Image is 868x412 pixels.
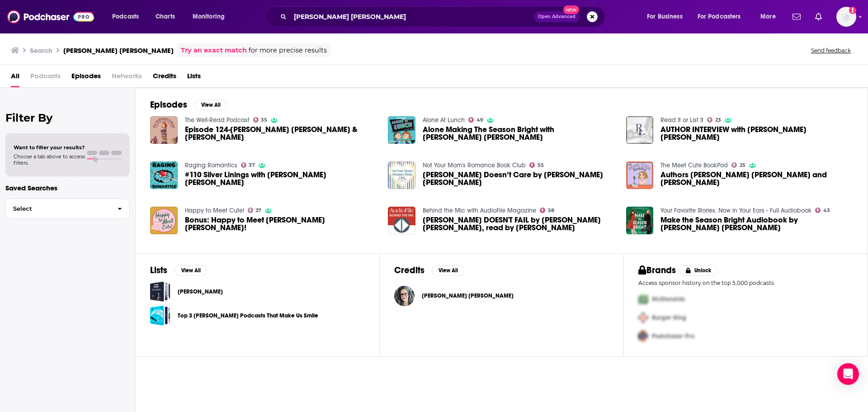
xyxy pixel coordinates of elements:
[423,126,615,141] a: Alone Making The Season Bright with Ashley Herring Blake
[652,314,686,322] span: Burger King
[241,162,255,168] a: 37
[548,208,554,213] span: 58
[529,162,544,168] a: 55
[660,207,811,214] a: Your Favorite Stories, Now in Your Ears - Full Audiobook
[388,161,415,189] img: Delilah Green Doesn’t Care by Ashley Herring Blake
[150,161,178,189] img: #110 Silver Linings with Ashley Herring Blake
[707,117,721,123] a: 23
[423,216,615,232] span: [PERSON_NAME] DOESN'T FAIL by [PERSON_NAME] [PERSON_NAME], read by [PERSON_NAME]
[14,144,85,151] span: Want to filter your results?
[698,10,741,23] span: For Podcasters
[394,265,464,276] a: CreditsView All
[175,265,207,276] button: View All
[150,207,178,234] img: Bonus: Happy to Meet Ashley Herring Blake!
[626,116,654,144] img: AUTHOR INTERVIEW with Ashley Herring Blake
[432,265,464,276] button: View All
[811,9,826,24] a: Show notifications dropdown
[660,161,728,169] a: The Meet Cute BookPod
[185,216,377,232] span: Bonus: Happy to Meet [PERSON_NAME] [PERSON_NAME]!
[563,5,580,14] span: New
[187,69,201,87] a: Lists
[185,161,237,169] a: Raging Romantics
[423,116,465,124] a: Alone At Lunch
[692,9,754,24] button: open menu
[394,281,609,310] button: Ashley Herring BlakeAshley Herring Blake
[760,10,776,23] span: More
[150,116,178,144] img: Episode 124-Ashley Herring Blake & Andrea Max
[178,311,318,321] a: Top 3 [PERSON_NAME] Podcasts That Make Us Smile
[6,206,110,212] span: Select
[5,111,130,124] h2: Filter By
[194,99,227,110] button: View All
[540,208,554,213] a: 58
[641,9,694,24] button: open menu
[290,9,534,24] input: Search podcasts, credits, & more...
[534,11,580,22] button: Open AdvancedNew
[660,126,853,141] span: AUTHOR INTERVIEW with [PERSON_NAME] [PERSON_NAME]
[71,69,101,87] span: Episodes
[423,161,526,169] a: Not Your Mom's Romance Book Club
[255,208,261,213] span: 27
[253,117,268,123] a: 35
[394,286,415,306] img: Ashley Herring Blake
[388,207,415,234] a: ASTRID PARKER DOESN'T FAIL by Ashley Herring Blake, read by Kristen DiMercurio
[423,171,615,186] span: [PERSON_NAME] Doesn’t Care by [PERSON_NAME] [PERSON_NAME]
[274,6,614,27] div: Search podcasts, credits, & more...
[112,10,139,23] span: Podcasts
[538,14,576,19] span: Open Advanced
[660,216,853,232] a: Make the Season Bright Audiobook by Ashley Herring Blake
[388,116,415,144] img: Alone Making The Season Bright with Ashley Herring Blake
[5,184,130,192] p: Saved Searches
[106,9,151,24] button: open menu
[185,116,250,124] a: The Well-Read Podcast
[660,171,853,186] span: Authors [PERSON_NAME] [PERSON_NAME] and [PERSON_NAME]
[836,7,856,27] button: Show profile menu
[261,118,267,122] span: 35
[635,327,652,346] img: Third Pro Logo
[638,279,853,286] p: Access sponsor history on the top 5,000 podcasts.
[836,7,856,27] img: User Profile
[185,207,244,214] a: Happy to Meet Cute!
[249,45,327,56] span: for more precise results
[185,171,377,186] span: #110 Silver Linings with [PERSON_NAME] [PERSON_NAME]
[11,69,19,87] a: All
[849,7,856,14] svg: Add a profile image
[789,9,804,24] a: Show notifications dropdown
[626,161,654,189] img: Authors Ashley Herring Blake and Taleen Voskuni
[815,208,830,213] a: 43
[186,9,236,24] button: open menu
[836,7,856,27] span: Logged in as eringalloway
[652,332,694,340] span: Podchaser Pro
[178,287,223,297] a: [PERSON_NAME]
[63,46,174,55] h3: [PERSON_NAME] [PERSON_NAME]
[660,216,853,232] span: Make the Season Bright Audiobook by [PERSON_NAME] [PERSON_NAME]
[754,9,787,24] button: open menu
[652,295,685,303] span: McDonalds
[112,69,142,87] span: Networks
[423,207,536,214] a: Behind the Mic with AudioFile Magazine
[150,305,170,326] a: Top 3 Harry Potter Podcasts That Make Us Smile
[14,153,85,166] span: Choose a tab above to access filters.
[837,363,859,385] div: Open Intercom Messenger
[647,10,683,23] span: For Business
[5,199,130,219] button: Select
[185,216,377,232] a: Bonus: Happy to Meet Ashley Herring Blake!
[423,126,615,141] span: Alone Making The Season Bright with [PERSON_NAME] [PERSON_NAME]
[7,8,94,25] img: Podchaser - Follow, Share and Rate Podcasts
[635,290,652,308] img: First Pro Logo
[185,126,377,141] span: Episode 124-[PERSON_NAME] [PERSON_NAME] & [PERSON_NAME]
[193,10,225,23] span: Monitoring
[153,69,176,87] a: Credits
[423,171,615,186] a: Delilah Green Doesn’t Care by Ashley Herring Blake
[468,117,483,123] a: 49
